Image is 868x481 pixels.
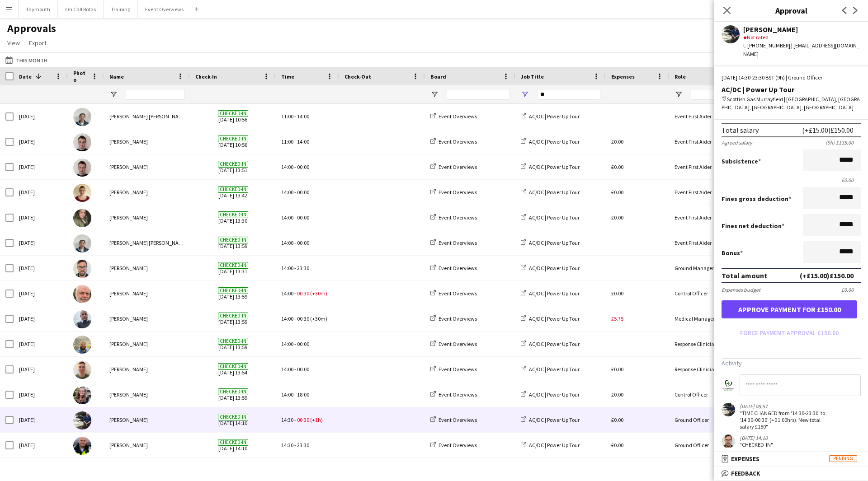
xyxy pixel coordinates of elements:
span: Checked-in [218,338,248,345]
div: [PERSON_NAME] [104,306,190,331]
div: t. [PHONE_NUMBER] | [EMAIL_ADDRESS][DOMAIN_NAME] [743,42,861,58]
div: Ground Manager [669,256,759,280]
span: Checked-in [218,135,248,142]
span: Event Overviews [439,113,477,120]
span: [DATE] 13:51 [195,154,270,179]
label: Fines net deduction [722,222,784,230]
span: Photo [73,70,88,83]
div: [PERSON_NAME] [104,382,190,407]
span: 14:00 [297,113,309,120]
span: Export [29,39,47,47]
span: Event Overviews [439,341,477,347]
input: Job Title Filter Input [537,89,600,100]
a: AC/DC | Power Up Tour [521,138,580,145]
span: - [294,416,296,423]
img: Nancy Chen Yu Han [73,234,91,252]
span: 14:00 [281,189,293,196]
span: 00:00 [297,366,309,373]
span: 00:30 [297,290,309,297]
span: - [294,265,296,271]
img: Kenny Hunter [73,437,91,455]
span: Name [109,73,124,80]
a: AC/DC | Power Up Tour [521,163,580,170]
span: Event Overviews [439,265,477,271]
button: Open Filter Menu [521,90,529,98]
span: - [294,214,296,221]
button: Open Filter Menu [430,90,439,98]
span: 14:00 [281,163,293,170]
span: - [294,315,296,322]
div: [DATE] [14,230,68,255]
a: Event Overviews [430,163,477,170]
a: AC/DC | Power Up Tour [521,442,580,448]
span: Checked-in [218,439,248,446]
div: Event First Aider [669,129,759,154]
div: "TIME CHANGED from '14:30-23:30' to '14:30-00:30' (+01:00hrs). New total salary £150" [740,410,833,430]
a: AC/DC | Power Up Tour [521,416,580,423]
div: [PERSON_NAME] [104,180,190,205]
div: Event First Aider [669,180,759,205]
span: £0.00 [611,442,623,448]
span: £0.00 [611,163,623,170]
img: Nancy Chen Yu Han [73,108,91,126]
span: 14:00 [281,290,293,297]
span: 14:30 [281,442,293,448]
a: Event Overviews [430,290,477,297]
span: Event Overviews [439,290,477,297]
span: AC/DC | Power Up Tour [529,442,580,448]
span: Feedback [731,469,760,477]
span: 00:00 [297,163,309,170]
span: Event Overviews [439,315,477,322]
span: 00:00 [297,214,309,221]
div: (9h) £135.00 [826,139,861,146]
div: Expenses budget [722,286,760,293]
input: Name Filter Input [126,89,184,100]
img: Hunter Cameron [73,310,91,328]
span: 00:30 [297,315,309,322]
span: Checked-in [218,262,248,269]
div: [PERSON_NAME] [104,154,190,179]
span: Check-In [195,73,217,80]
span: £0.00 [611,214,623,221]
span: Check-Out [344,73,371,80]
button: Taymouth [19,0,58,18]
span: 00:00 [297,189,309,196]
span: - [294,239,296,246]
div: Event First Aider [669,104,759,129]
div: [PERSON_NAME] [743,25,861,33]
span: 14:00 [281,214,293,221]
span: [DATE] 14:10 [195,433,270,458]
span: Time [281,73,294,80]
div: Scottish Gas Murrayfield | [GEOGRAPHIC_DATA], [GEOGRAPHIC_DATA], [GEOGRAPHIC_DATA], [GEOGRAPHIC_D... [722,95,861,112]
span: Event Overviews [439,391,477,398]
button: This Month [4,55,49,65]
div: [PERSON_NAME] [PERSON_NAME] [104,104,190,129]
span: Date [19,73,32,80]
button: Approve payment for £150.00 [722,300,857,318]
span: Checked-in [218,363,248,370]
span: [DATE] 13:59 [195,281,270,306]
img: Iona Mcfarlane [73,184,91,202]
label: Bonus [722,249,743,257]
span: [DATE] 13:42 [195,180,270,205]
div: [DATE] 14:10 [740,434,773,441]
div: [PERSON_NAME] [104,407,190,432]
span: AC/DC | Power Up Tour [529,391,580,398]
span: 11:00 [281,113,293,120]
span: - [294,366,296,373]
span: AC/DC | Power Up Tour [529,416,580,423]
a: Event Overviews [430,239,477,246]
app-user-avatar: Ross Nicoll [722,403,735,416]
span: £0.00 [611,416,623,423]
div: [DATE] [14,205,68,230]
span: Job Title [521,73,544,80]
span: 23:30 [297,442,309,448]
span: 14:00 [281,366,293,373]
span: Checked-in [218,110,248,117]
span: (+30m) [310,315,327,322]
div: Not rated [743,33,861,42]
span: 14:00 [297,138,309,145]
span: £0.00 [611,290,623,297]
img: Jodie Craig [73,386,91,404]
div: [DATE] [14,104,68,129]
